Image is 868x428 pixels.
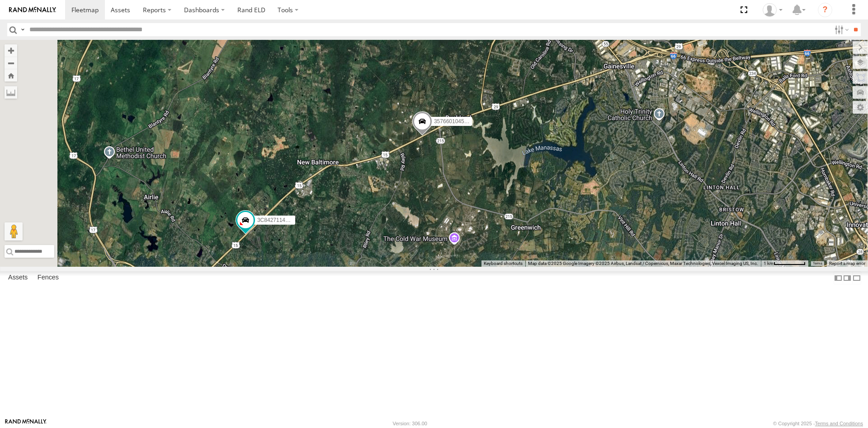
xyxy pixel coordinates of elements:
[19,23,26,36] label: Search Query
[5,86,17,99] label: Measure
[434,118,479,125] span: 357660104512769
[5,69,17,82] button: Zoom Home
[9,7,56,13] img: rand-logo.svg
[5,44,17,57] button: Zoom in
[761,260,808,267] button: Map Scale: 1 km per 67 pixels
[393,421,427,426] div: Version: 306.00
[831,23,850,36] label: Search Filter Options
[843,271,852,284] label: Dock Summary Table to the Right
[818,3,832,17] i: ?
[33,272,63,284] label: Fences
[759,3,786,17] div: Nalinda Hewa
[5,419,47,428] a: Visit our Website
[4,272,32,284] label: Assets
[852,271,861,284] label: Hide Summary Table
[5,57,17,69] button: Zoom out
[764,261,774,266] span: 1 km
[834,271,843,284] label: Dock Summary Table to the Left
[815,421,863,426] a: Terms and Conditions
[813,262,822,265] a: Terms (opens in new tab)
[5,222,23,240] button: Drag Pegman onto the map to open Street View
[853,101,868,114] label: Map Settings
[773,421,863,426] div: © Copyright 2025 -
[528,261,758,266] span: Map data ©2025 Google Imagery ©2025 Airbus, Landsat / Copernicus, Maxar Technologies, Vexcel Imag...
[257,217,295,223] span: 3C84271145B4
[829,261,865,266] a: Report a map error
[484,260,523,267] button: Keyboard shortcuts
